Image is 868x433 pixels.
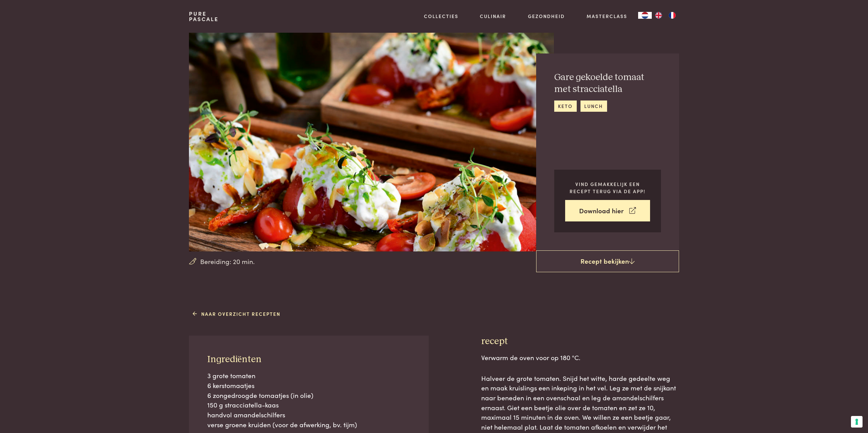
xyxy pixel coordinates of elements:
[424,13,458,20] a: Collecties
[207,381,254,390] span: 6 kerstomaatjes
[554,100,577,112] a: keto
[207,390,313,400] span: 6 zongedroogde tomaatjes (in olie)
[851,416,863,428] button: Uw voorkeuren voor toestemming voor trackingtechnologieën
[536,250,679,272] a: Recept bekijken
[207,410,285,419] span: handvol amandelschilfers
[481,336,679,347] h3: recept
[587,13,627,20] a: Masterclass
[580,100,607,112] a: lunch
[207,420,357,429] span: verse groene kruiden (voor de afwerking, bv. tijm)
[565,181,650,195] p: Vind gemakkelijk een recept terug via de app!
[638,12,679,19] aside: Language selected: Nederlands
[189,33,554,251] img: Gare gekoelde tomaat met stracciatella
[565,200,650,221] a: Download hier
[665,12,679,19] a: FR
[207,400,279,409] span: 150 g stracciatella-kaas
[207,355,262,364] span: Ingrediënten
[652,12,665,19] a: EN
[638,12,652,19] div: Language
[481,353,580,362] span: Verwarm de oven voor op 180 °C.
[189,11,219,22] a: PurePascale
[554,72,661,95] h2: Gare gekoelde tomaat met stracciatella
[207,371,255,380] span: 3 grote tomaten
[193,310,280,318] a: Naar overzicht recepten
[200,257,255,266] span: Bereiding: 20 min.
[652,12,679,19] ul: Language list
[528,13,565,20] a: Gezondheid
[480,13,506,20] a: Culinair
[638,12,652,19] a: NL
